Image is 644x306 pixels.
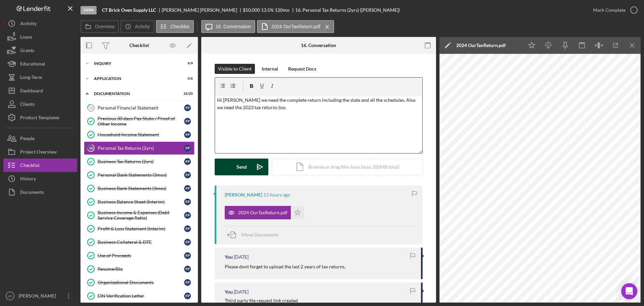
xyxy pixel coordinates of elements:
[184,239,191,246] div: F P
[20,111,59,126] div: Product Templates
[217,96,421,112] p: Hi [PERSON_NAME] we need the complete return including the state and all the schedules. Also we n...
[215,64,255,74] button: Visible to Client
[285,64,320,74] button: Request Docs
[98,266,184,272] div: Resume/Bio
[94,92,176,96] div: Documentation
[84,141,195,155] a: 16Personal Tax Returns (2yrs)FP
[181,61,193,65] div: 9 / 9
[98,239,184,245] div: Business Collateral & DTE
[3,84,77,97] button: Dashboard
[84,249,195,262] a: Use of ProceedsFP
[98,210,184,221] div: Business Income & Expenses (Debt Service Coverage Ratio)
[271,24,320,29] label: 2024 OurTaxReturn.pdf
[84,195,195,209] a: Business Balance Sheet (Interim)FP
[241,232,278,237] span: Move Documents
[3,57,77,71] button: Educational
[20,17,37,32] div: Activity
[3,71,77,84] button: Long-Term
[20,185,44,201] div: Documents
[181,77,193,81] div: 5 / 6
[3,132,77,145] a: People
[80,20,119,33] button: Overview
[225,289,233,295] div: You
[89,146,93,150] tspan: 16
[162,7,243,13] div: [PERSON_NAME] [PERSON_NAME]
[84,289,195,303] a: EIN Verification LetterFP
[102,7,156,13] b: CT Brick Oven Supply LLC
[621,283,637,299] div: Open Intercom Messenger
[20,159,40,174] div: Checklist
[3,289,77,303] button: LR[PERSON_NAME]
[3,185,77,199] button: Documents
[129,43,149,48] div: Checklist
[84,115,195,128] a: Previous 30 days Pay Stubs / Proof of Other IncomeFP
[225,254,233,260] div: You
[20,84,43,99] div: Dashboard
[181,92,193,96] div: 16 / 20
[84,276,195,289] a: Organizational DocumentsFP
[184,158,191,165] div: F P
[184,172,191,178] div: F P
[98,293,184,299] div: EIN Verification Letter
[20,145,57,160] div: Project Overview
[20,30,32,45] div: Loans
[586,3,641,17] button: Mark Complete
[225,206,304,219] button: 2024 OurTaxReturn.pdf
[593,3,626,17] div: Mark Complete
[261,7,274,13] div: 13.5 %
[184,131,191,138] div: F P
[20,57,45,72] div: Educational
[184,252,191,259] div: F P
[184,266,191,272] div: F P
[184,199,191,205] div: F P
[89,105,93,110] tspan: 13
[184,225,191,232] div: F P
[84,168,195,182] a: Personal Bank Statements (3mos)FP
[295,7,400,13] div: 16. Personal Tax Returns (2yrs) ([PERSON_NAME])
[3,17,77,30] button: Activity
[98,253,184,258] div: Use of Proceeds
[275,7,289,13] div: 120 mo
[184,293,191,299] div: F P
[184,212,191,219] div: F P
[84,101,195,115] a: 13Personal Financial StatementFP
[225,298,298,303] div: Third party file request link created
[3,159,77,172] button: Checklist
[456,43,506,48] div: 2024 OurTaxReturn.pdf
[20,44,34,59] div: Grants
[3,30,77,44] button: Loans
[184,279,191,286] div: F P
[243,7,260,13] span: $50,000
[234,254,249,260] time: 2025-09-27 03:40
[3,145,77,159] button: Project Overview
[236,159,247,175] div: Send
[184,145,191,151] div: F P
[3,172,77,185] button: History
[257,20,334,33] button: 2024 OurTaxReturn.pdf
[170,24,190,29] label: Checklist
[17,289,60,304] div: [PERSON_NAME]
[98,172,184,178] div: Personal Bank Statements (3mos)
[301,43,336,48] div: 16. Conversation
[80,6,97,14] div: Open
[84,222,195,235] a: Profit & Loss Statement (Interim)FP
[95,24,114,29] label: Overview
[8,294,12,298] text: LR
[3,111,77,124] a: Product Templates
[20,97,35,113] div: Clients
[238,210,287,215] div: 2024 OurTaxReturn.pdf
[98,116,184,127] div: Previous 30 days Pay Stubs / Proof of Other Income
[98,226,184,231] div: Profit & Loss Statement (Interim)
[184,118,191,125] div: F P
[98,186,184,191] div: Business Bank Statements (3mos)
[3,44,77,57] button: Grants
[201,20,256,33] button: 16. Conversation
[234,289,249,295] time: 2025-09-27 03:39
